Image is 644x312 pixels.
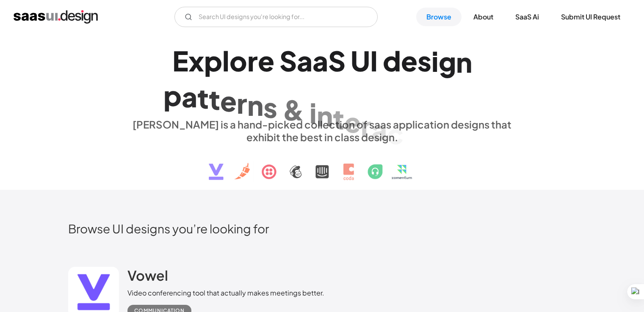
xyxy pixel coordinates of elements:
[68,221,576,236] h2: Browse UI designs you’re looking for
[188,44,204,77] div: x
[431,45,439,77] div: i
[247,44,258,77] div: r
[127,44,517,109] h1: Explore SaaS UI design patterns & interactions.
[127,267,168,288] a: Vowel
[297,44,312,77] div: a
[172,44,188,77] div: E
[182,80,197,113] div: a
[439,45,456,78] div: g
[14,10,98,24] a: home
[174,7,378,27] form: Email Form
[456,46,472,78] div: n
[220,85,237,117] div: e
[417,44,431,77] div: s
[370,44,378,77] div: I
[333,102,344,135] div: t
[174,7,378,27] input: Search UI designs you're looking for...
[237,87,247,119] div: r
[344,106,361,138] div: e
[209,83,220,115] div: t
[194,143,451,187] img: text, icon, saas logo
[263,91,277,123] div: s
[222,44,229,77] div: l
[361,109,371,142] div: r
[317,99,333,132] div: n
[197,82,209,114] div: t
[505,8,549,26] a: SaaS Ai
[258,44,274,77] div: e
[383,44,401,77] div: d
[163,79,182,112] div: p
[127,118,517,143] div: [PERSON_NAME] is a hand-picked collection of saas application designs that exhibit the best in cl...
[551,8,630,26] a: Submit UI Request
[371,113,387,146] div: a
[401,44,417,77] div: e
[247,89,263,121] div: n
[312,44,328,77] div: a
[351,44,370,77] div: U
[387,117,404,150] div: c
[282,93,304,126] div: &
[204,44,222,77] div: p
[416,8,462,26] a: Browse
[279,44,297,77] div: S
[463,8,503,26] a: About
[229,44,247,77] div: o
[328,44,345,77] div: S
[310,96,317,129] div: i
[127,288,324,298] div: Video conferencing tool that actually makes meetings better.
[127,267,168,284] h2: Vowel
